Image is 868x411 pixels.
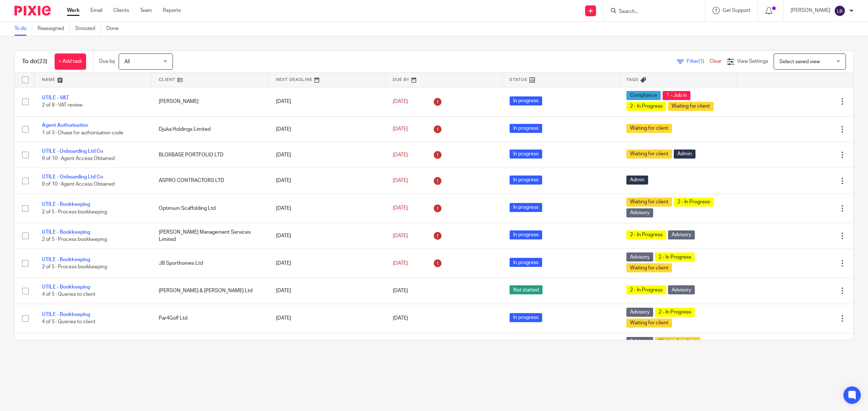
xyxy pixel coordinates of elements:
[674,150,695,159] span: Admin
[626,150,672,159] span: Waiting for client
[510,313,542,322] span: In progress
[90,7,102,14] a: Email
[626,319,672,328] span: Waiting for client
[626,263,672,272] span: Waiting for client
[42,285,90,290] a: UTILE - Bookkeeping
[393,127,408,132] span: [DATE]
[152,304,268,333] td: Par4Golf Ltd
[152,87,268,116] td: [PERSON_NAME]
[779,59,820,64] span: Select saved view
[42,95,69,100] a: UTILE - VAT
[510,230,542,239] span: In progress
[269,223,386,248] td: [DATE]
[393,178,408,183] span: [DATE]
[152,194,268,223] td: Optimum Scaffolding Ltd
[42,123,88,128] a: Agent Authorisation
[393,99,408,104] span: [DATE]
[42,257,90,262] a: UTILE - Bookkeeping
[626,124,672,133] span: Waiting for client
[723,8,750,13] span: Get Support
[42,230,90,235] a: UTILE - Bookkeeping
[269,304,386,333] td: [DATE]
[626,78,639,82] span: Tags
[626,208,653,217] span: Advisory
[626,252,653,261] span: Advisory
[269,333,386,362] td: [DATE]
[626,176,648,185] span: Admin
[42,312,90,317] a: UTILE - Bookkeeping
[687,59,710,64] span: Filter
[626,91,661,100] span: Compliance
[668,285,695,294] span: Advisory
[42,202,90,207] a: UTILE - Bookkeeping
[42,174,103,179] a: UTILE - Onboarding Ltd Co
[626,308,653,317] span: Advisory
[269,116,386,142] td: [DATE]
[510,258,542,267] span: In progress
[737,59,768,64] span: View Settings
[269,87,386,116] td: [DATE]
[655,308,695,317] span: 2 - In Progress
[626,337,653,346] span: Advisory
[55,53,86,70] a: + Add task
[152,168,268,194] td: ASPRO CONTRACTORS LTD
[393,261,408,266] span: [DATE]
[14,22,32,36] a: To do
[393,288,408,293] span: [DATE]
[75,22,101,36] a: Snoozed
[510,176,542,185] span: In progress
[67,7,80,14] a: Work
[42,264,107,269] span: 2 of 5 · Process bookkeeping
[510,96,542,105] span: In progress
[42,182,115,187] span: 9 of 10 · Agent Access Obtained
[42,103,82,108] span: 2 of 8 · VAT review
[152,142,268,168] td: BLOXBASE PORTFOLIO LTD
[710,59,722,64] a: Clear
[393,316,408,321] span: [DATE]
[42,292,95,297] span: 4 of 5 · Queries to client
[510,150,542,159] span: In progress
[269,249,386,278] td: [DATE]
[42,149,103,154] a: UTILE - Onboarding Ltd Co
[42,320,95,325] span: 4 of 5 · Queries to client
[655,337,701,346] span: Waiting for client
[626,198,672,207] span: Waiting for client
[393,152,408,157] span: [DATE]
[626,285,666,294] span: 2 - In Progress
[269,278,386,304] td: [DATE]
[791,7,830,14] p: [PERSON_NAME]
[42,130,123,135] span: 1 of 3 · Chase for authorisation code
[393,233,408,238] span: [DATE]
[668,102,714,111] span: Waiting for client
[663,91,690,100] span: 1 - Job in
[99,58,115,65] p: Due by
[510,285,542,294] span: Not started
[42,209,107,215] span: 2 of 5 · Process bookkeeping
[106,22,124,36] a: Done
[42,156,115,161] span: 9 of 10 · Agent Access Obtained
[834,5,846,17] img: svg%3E
[124,59,130,64] span: All
[152,116,268,142] td: Djuka Holdings Limited
[510,124,542,133] span: In progress
[140,7,152,14] a: Team
[152,223,268,248] td: [PERSON_NAME] Management Services Limited
[14,6,51,16] img: Pixie
[655,252,695,261] span: 2 - In Progress
[22,58,47,65] h1: To do
[668,230,695,239] span: Advisory
[38,22,70,36] a: Reassigned
[269,194,386,223] td: [DATE]
[269,142,386,168] td: [DATE]
[510,203,542,212] span: In progress
[618,9,683,15] input: Search
[37,59,47,64] span: (23)
[152,249,268,278] td: JB Sporthomes Ltd
[269,168,386,194] td: [DATE]
[42,237,107,242] span: 2 of 5 · Process bookkeeping
[113,7,129,14] a: Clients
[698,59,704,64] span: (1)
[626,102,666,111] span: 2 - In Progress
[674,198,714,207] span: 2 - In Progress
[152,278,268,304] td: [PERSON_NAME] & [PERSON_NAME] Ltd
